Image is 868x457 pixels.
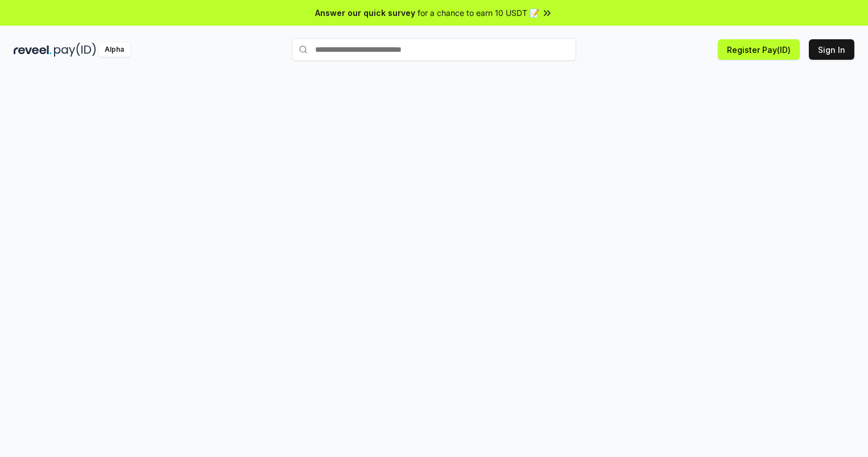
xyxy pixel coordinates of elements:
[14,43,52,57] img: reveel_dark
[98,43,130,57] div: Alpha
[54,43,96,57] img: pay_id
[418,7,539,19] span: for a chance to earn 10 USDT 📝
[809,39,854,60] button: Sign In
[315,7,415,19] span: Answer our quick survey
[718,39,800,60] button: Register Pay(ID)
